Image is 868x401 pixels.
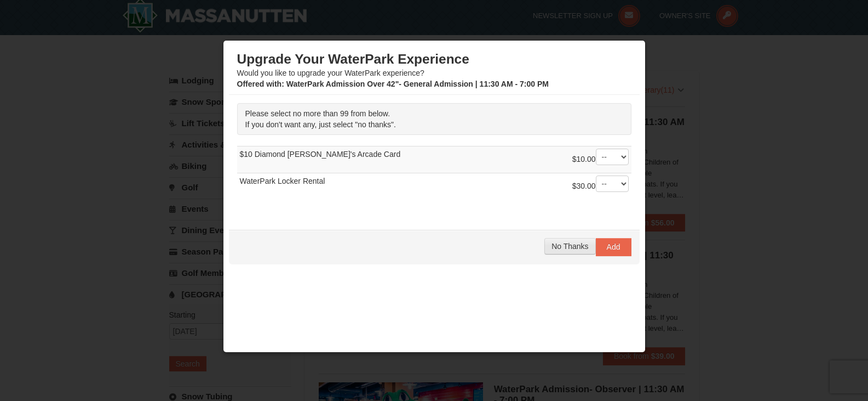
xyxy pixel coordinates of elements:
div: Would you like to upgrade your WaterPark experience? [237,51,631,89]
div: $10.00 [572,149,629,171]
div: $30.00 [572,176,629,197]
button: No Thanks [544,238,595,255]
button: Add [596,238,631,256]
h3: Upgrade Your WaterPark Experience [237,51,631,67]
span: No Thanks [551,242,588,251]
td: WaterPark Locker Rental [237,173,631,200]
span: If you don't want any, just select "no thanks". [245,120,396,129]
span: Offered with [237,80,282,88]
td: $10 Diamond [PERSON_NAME]'s Arcade Card [237,146,631,173]
span: Add [607,242,620,251]
span: Please select no more than 99 from below. [245,109,390,118]
strong: : WaterPark Admission Over 42"- General Admission | 11:30 AM - 7:00 PM [237,80,549,88]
